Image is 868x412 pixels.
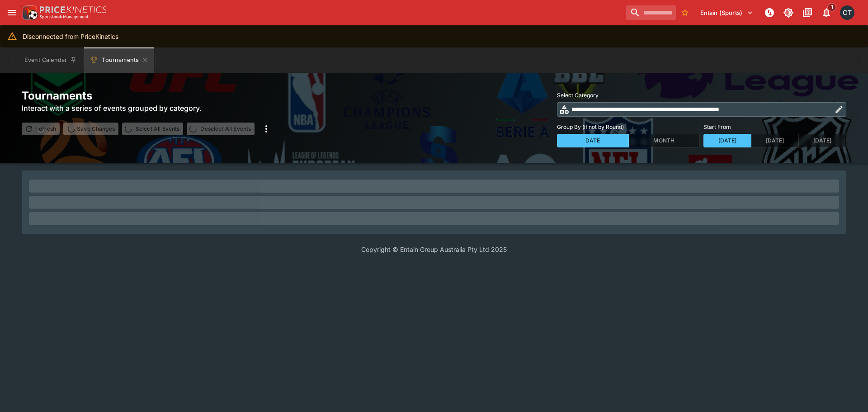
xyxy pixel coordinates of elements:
[818,5,835,21] button: Notifications
[761,5,778,21] button: NOT Connected to PK
[557,89,846,102] label: Select Category
[751,134,799,147] button: [DATE]
[23,28,118,45] div: Disconnected from PriceKinetics
[678,5,692,20] button: No Bookmarks
[799,5,816,21] button: Documentation
[626,5,676,20] input: search
[4,5,20,21] button: open drawer
[20,4,38,22] img: PriceKinetics Logo
[798,134,846,147] button: [DATE]
[703,120,846,134] label: Start From
[780,5,797,21] button: Toggle light/dark mode
[40,6,107,13] img: PriceKinetics
[628,134,700,147] button: Month
[40,15,89,19] img: Sportsbook Management
[703,134,846,147] div: Start From
[695,5,759,20] button: Select Tenant
[840,5,854,20] div: Cameron Tarver
[557,134,700,147] div: Group By (if not by Round)
[557,120,700,134] label: Group By (if not by Round)
[837,3,857,23] button: Cameron Tarver
[22,89,274,103] h2: Tournaments
[84,47,154,73] button: Tournaments
[557,134,629,147] button: Date
[827,3,837,12] span: 1
[258,121,274,137] button: more
[22,103,274,114] h6: Interact with a series of events grouped by category.
[703,134,751,147] button: [DATE]
[19,47,82,73] button: Event Calendar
